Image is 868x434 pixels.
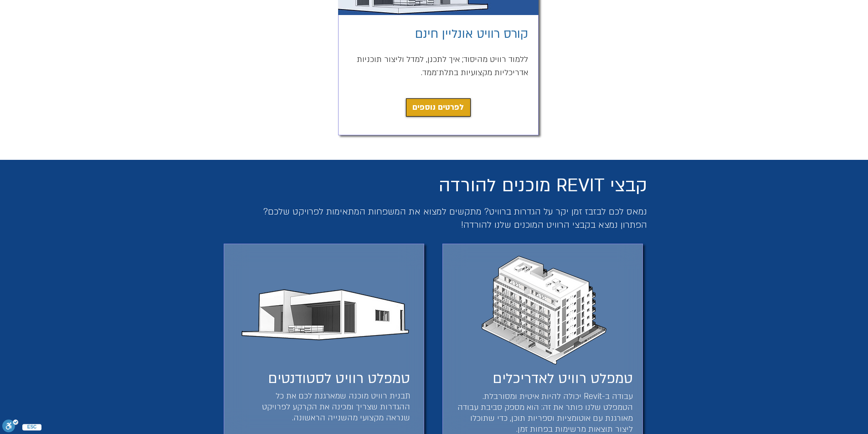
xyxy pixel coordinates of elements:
span: ללמוד רוויט מהיסוד; איך לתכנן, למדל וליצור תוכניות אדריכליות מקצועיות בתלת־ממד. [357,54,528,78]
a: לפרטים נוספים [406,98,471,117]
span: נמאס לכם לבזבז זמן יקר על הגדרות ברוויט? מתקשים למצוא את המשפחות המתאימות לפרויקט שלכם? הפתרון נמ... [263,206,647,231]
a: קורס רוויט אונליין חינם [415,26,528,42]
img: בניית מגורים טמפלט רוויט [477,253,608,366]
span: תבנית רוויט מוכנה שמארגנת לכם את כל ההגדרות שצריך ומכינה את הקרקע לפרויקט שנראה מקצועי מהשנייה הר... [262,391,410,423]
img: וילה טמפלט רוויט יונתן אלדד [237,281,411,343]
span: קבצי REVIT מוכנים להורדה [439,174,647,198]
a: טמפלט רוויט לאדריכלים [493,369,633,388]
span: לפרטים נוספים [412,101,464,114]
a: טמפלט רוויט לסטודנטים [268,369,410,388]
